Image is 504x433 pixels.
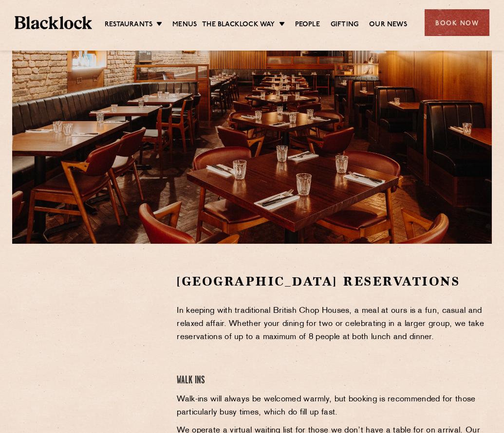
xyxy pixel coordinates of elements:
[15,16,92,29] img: BL_Textured_Logo-footer-cropped.svg
[202,20,275,31] a: The Blacklock Way
[331,20,358,31] a: Gifting
[172,20,197,31] a: Menus
[177,273,492,290] h2: [GEOGRAPHIC_DATA] Reservations
[177,374,492,387] h4: Walk Ins
[105,20,152,31] a: Restaurants
[33,273,142,419] iframe: OpenTable make booking widget
[369,20,407,31] a: Our News
[295,20,320,31] a: People
[425,9,489,36] div: Book Now
[177,393,492,419] p: Walk-ins will always be welcomed warmly, but booking is recommended for those particularly busy t...
[177,305,492,344] p: In keeping with traditional British Chop Houses, a meal at ours is a fun, casual and relaxed affa...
